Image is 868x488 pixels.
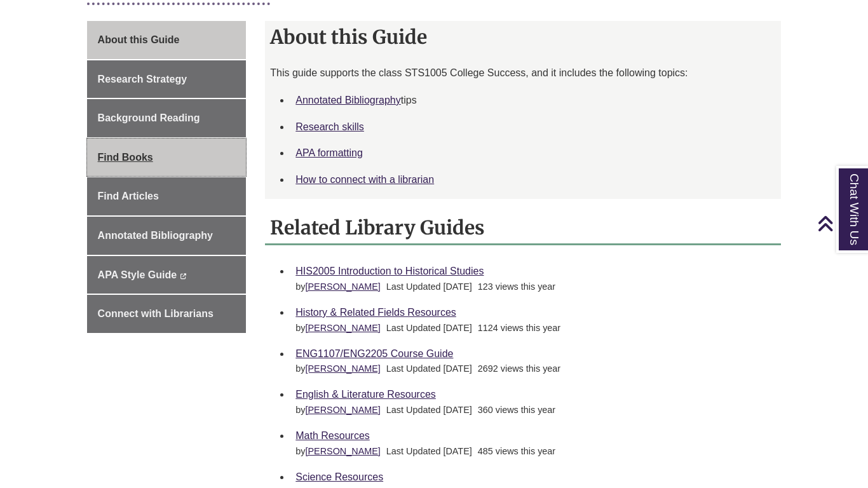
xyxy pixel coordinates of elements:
a: [PERSON_NAME] [305,363,380,374]
span: by [295,446,383,456]
span: Connect with Librarians [98,308,214,319]
div: Guide Page Menu [87,21,247,333]
a: About this Guide [87,21,247,59]
span: Last Updated [DATE] [386,363,472,374]
span: 485 views this year [478,446,555,456]
a: Annotated Bibliography [295,95,400,105]
a: Annotated Bibliography [87,217,247,255]
a: History & Related Fields Resources [295,307,456,318]
span: Annotated Bibliography [98,230,213,241]
a: HIS2005 Introduction to Historical Studies [295,266,484,276]
span: by [295,405,383,415]
a: Connect with Librarians [87,295,247,333]
a: Back to Top [817,215,865,232]
a: APA Style Guide [87,256,247,294]
a: ENG1107/ENG2205 Course Guide [295,348,453,359]
span: Last Updated [DATE] [386,405,472,415]
a: [PERSON_NAME] [305,446,380,456]
span: by [295,281,383,292]
a: APA formatting [295,147,363,158]
span: Research Strategy [98,74,187,85]
h2: Related Library Guides [265,212,781,245]
a: Science Resources [295,471,383,482]
a: Math Resources [295,430,370,441]
a: Find Books [87,139,247,177]
h2: About this Guide [265,21,781,53]
span: Background Reading [98,112,200,123]
p: This guide supports the class STS1005 College Success, and it includes the following topics: [270,65,776,81]
span: APA Style Guide [98,269,177,280]
a: Find Articles [87,177,247,215]
span: Last Updated [DATE] [386,323,472,333]
span: by [295,323,383,333]
a: [PERSON_NAME] [305,323,380,333]
a: [PERSON_NAME] [305,281,380,292]
span: Find Books [98,152,153,163]
a: Research Strategy [87,60,247,98]
a: Research skills [295,121,364,132]
span: 2692 views this year [478,363,560,374]
i: This link opens in a new window [180,273,187,279]
li: tips [290,87,776,114]
span: 360 views this year [478,405,555,415]
a: English & Literature Resources [295,389,436,400]
span: About this Guide [98,34,180,45]
span: Last Updated [DATE] [386,446,472,456]
span: 1124 views this year [478,323,560,333]
a: How to connect with a librarian [295,174,434,185]
span: Find Articles [98,191,159,201]
a: [PERSON_NAME] [305,405,380,415]
span: Last Updated [DATE] [386,281,472,292]
a: Background Reading [87,99,247,137]
span: 123 views this year [478,281,555,292]
span: by [295,363,383,374]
